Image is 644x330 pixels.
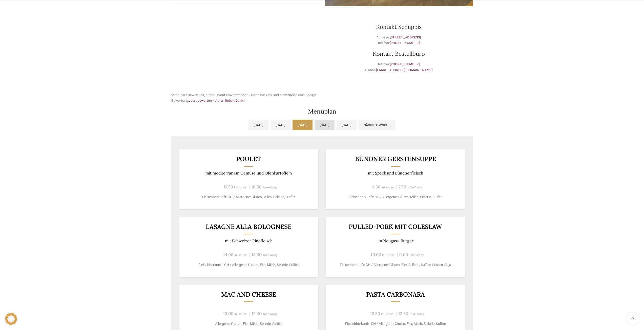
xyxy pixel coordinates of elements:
p: Fleischherkunft: CH / Allergene: Gluten, Eier, Milch, Sellerie, Sulfite [332,321,459,326]
p: Adresse: Telefon: [325,35,473,46]
h3: Kontakt Bestellbüro [325,51,473,56]
span: Take-Away [407,186,422,189]
p: Allergene: Gluten, Eier, Milch, Sellerie, Sulfite [185,321,312,326]
p: Fleischherkunft: CH / Allergene: Gluten, Eier, Milch, Sellerie, Sulfite [185,262,312,268]
a: [DATE] [337,120,357,130]
span: 12.00 [252,311,262,316]
h2: Menuplan [171,108,473,115]
span: 9.00 [399,252,408,257]
iframe: schwyter schuppis [171,11,320,87]
span: In-House [382,253,394,257]
span: 12.50 [398,311,408,316]
a: Jetzt bewerten - Vielen lieben Dank! [189,98,245,103]
p: mit Speck und Bündnerfleisch [332,171,459,175]
a: [DATE] [248,120,268,130]
span: In-House [234,253,247,257]
span: Take-Away [263,312,278,316]
p: im Neugass-Burger [332,238,459,243]
h3: Pulled-Pork mit Coleslaw [332,224,459,230]
a: [DATE] [293,120,313,130]
a: [STREET_ADDRESS] [390,35,421,39]
span: Take-Away [409,253,424,257]
a: [PHONE_NUMBER] [390,62,420,66]
span: 7.50 [399,184,406,190]
span: 13.50 [370,311,380,316]
h3: Mac and Cheese [185,291,312,298]
span: Take-Away [262,186,277,189]
span: 17.50 [224,184,233,190]
span: 16.50 [251,184,261,190]
p: Mit dieser Bewertung bist du nicht einverstanden? Dann hilf uns und hinterlasse eine Google Bewer... [171,92,320,104]
a: Nächste Woche [359,120,396,130]
a: [EMAIL_ADDRESS][DOMAIN_NAME] [376,68,433,72]
p: mit mediterranem Gemüse und Ofenkartoffeln [185,171,312,175]
span: In-House [234,186,246,189]
span: In-House [381,186,394,189]
p: Fleischherkunft: CH / Allergene: Gluten, Milch, Sellerie, Sulfite [332,194,459,200]
span: In-House [234,312,247,316]
h3: Bündner Gerstensuppe [332,156,459,162]
span: 14.00 [223,252,233,257]
h3: Poulet [185,156,312,162]
h3: Kontakt Schuppis [325,24,473,30]
a: [DATE] [315,120,335,130]
a: Scroll to top button [626,312,639,325]
a: [PHONE_NUMBER] [390,41,420,45]
span: In-House [381,312,393,316]
span: Take-Away [263,253,278,257]
span: 8.30 [372,184,380,190]
a: [DATE] [271,120,290,130]
span: Take-Away [409,312,424,316]
p: Fleischherkunft: CH / Allergene: Gluten, Milch, Sellerie, Sulfite [185,194,312,200]
h3: LASAGNE ALLA BOLOGNESE [185,224,312,230]
p: mit Schweizer Rindfleisch [185,238,312,243]
h3: Pasta Carbonara [332,291,459,298]
p: Telefon: E-Mail: [325,61,473,73]
span: 13.00 [223,311,233,316]
span: 10.00 [371,252,381,257]
span: 13.00 [252,252,262,257]
p: Fleischherkunft: CH / Allergene: Gluten, Eier, Sellerie, Sulfite, Sesam, Soja [332,262,459,268]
